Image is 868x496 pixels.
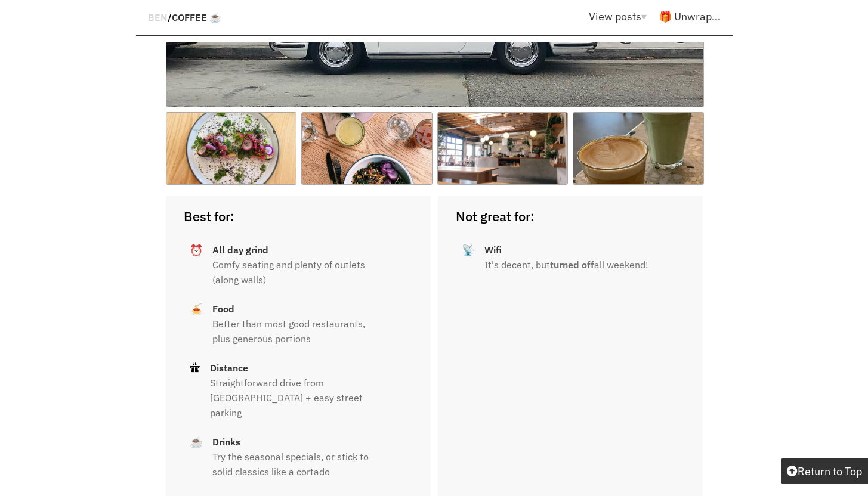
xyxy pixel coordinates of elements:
[212,258,396,287] p: Comfy seating and plenty of outlets (along walls)
[641,10,647,23] span: ▾
[212,436,240,448] strong: Drinks
[184,207,431,225] h2: Best for:
[172,11,221,23] a: Coffee ☕️
[462,244,475,257] span: 📡
[550,259,594,271] strong: turned off
[484,258,660,272] p: It's decent, but all weekend!
[190,303,203,316] span: 🍝
[781,458,868,484] button: Return to Top
[301,112,433,185] img: o.jpg
[212,317,396,346] p: Better than most good restaurants, plus generous portions
[573,112,704,185] img: o.jpg
[484,244,502,256] strong: Wifi
[589,10,659,23] a: View posts
[148,11,168,23] a: BEN
[148,6,221,28] div: /
[210,362,248,374] strong: Distance
[212,303,234,315] strong: Food
[166,112,297,185] img: o.jpg
[212,244,268,256] strong: All day grind
[190,244,203,257] span: ⏰
[190,362,200,374] span: 🛣
[456,207,703,225] h2: Not great for:
[210,376,393,420] p: Straightforward drive from [GEOGRAPHIC_DATA] + easy street parking
[212,449,396,479] p: Try the seasonal specials, or stick to solid classics like a cortado
[190,436,203,449] span: ☕️
[437,112,569,185] img: o.jpg
[659,10,721,23] a: 🎁 Unwrap...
